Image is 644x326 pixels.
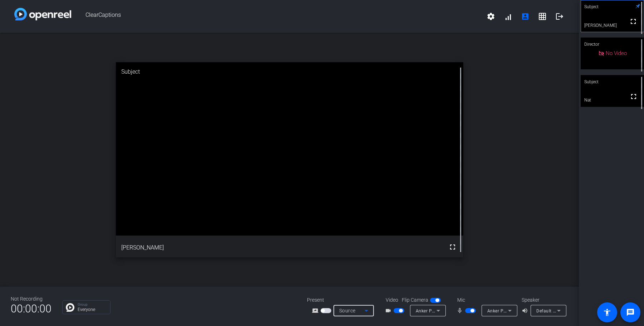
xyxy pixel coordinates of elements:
span: Anker PowerConf C200 (291a:3369) [416,308,492,313]
span: Source [339,308,356,313]
div: Not Recording [11,295,52,303]
p: Everyone [78,307,107,312]
p: Group [78,303,107,306]
span: No Video [606,50,627,56]
mat-icon: account_box [521,12,530,21]
mat-icon: fullscreen [448,243,457,251]
div: Speaker [522,296,565,304]
mat-icon: volume_up [522,306,530,315]
div: Mic [450,296,522,304]
span: Flip Camera [402,296,428,304]
mat-icon: videocam_outline [385,306,394,315]
img: Chat Icon [66,303,74,312]
div: Director [581,38,644,51]
mat-icon: accessibility [603,308,611,317]
div: Subject [116,62,463,81]
img: white-gradient.svg [14,8,71,20]
mat-icon: grid_on [538,12,547,21]
mat-icon: mic_none [457,306,465,315]
span: 00:00:00 [11,300,52,317]
mat-icon: fullscreen [629,92,638,101]
span: Default - MacBook Pro Speakers (Built-in) [536,308,623,313]
div: Subject [581,75,644,89]
mat-icon: message [626,308,635,317]
mat-icon: fullscreen [629,17,638,26]
span: ClearCaptions [71,8,482,25]
mat-icon: settings [487,12,495,21]
button: signal_cellular_alt [499,8,517,25]
span: Anker Powerconf C200 (291a:3369) [487,308,562,313]
mat-icon: logout [555,12,564,21]
div: Present [307,296,379,304]
span: Video [386,296,398,304]
mat-icon: screen_share_outline [312,306,321,315]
